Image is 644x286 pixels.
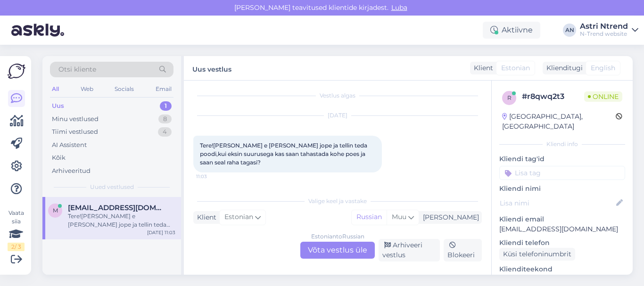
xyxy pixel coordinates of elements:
div: Socials [113,83,136,95]
div: Blokeeri [444,239,482,261]
p: Kliendi email [499,214,625,224]
div: All [50,83,61,95]
span: Luba [388,3,410,12]
input: Lisa nimi [500,198,614,208]
div: Tere![PERSON_NAME] e [PERSON_NAME] jope ja tellin teda poodi,kui eksin suurusega kas saan tahasta... [68,212,175,229]
div: Minu vestlused [52,114,99,124]
div: Tiimi vestlused [52,127,98,137]
div: [PERSON_NAME] [419,212,479,222]
span: Estonian [501,63,530,73]
p: Kliendi tag'id [499,154,625,164]
span: English [591,63,615,73]
div: 1 [160,101,172,111]
span: 11:03 [196,173,231,180]
div: Astri Ntrend [580,23,628,30]
span: Otsi kliente [58,65,96,74]
div: Küsi telefoninumbrit [499,248,575,261]
div: AI Assistent [52,140,87,150]
div: Vaata siia [8,209,25,251]
div: # r8qwq2t3 [522,91,584,102]
span: m [53,207,58,214]
div: [GEOGRAPHIC_DATA], [GEOGRAPHIC_DATA] [502,112,616,131]
label: Uus vestlus [192,62,231,74]
div: Kliendi info [499,140,625,148]
div: 4 [158,127,172,137]
span: Online [584,91,622,102]
p: Kliendi telefon [499,238,625,248]
a: Astri NtrendN-Trend website [580,23,638,38]
div: Valige keel ja vastake [193,197,482,205]
div: [DATE] [193,111,482,120]
span: Estonian [224,212,253,222]
span: r [507,94,512,101]
div: N-Trend website [580,30,628,38]
p: Klienditeekond [499,264,625,274]
div: Arhiveeritud [52,166,91,176]
div: Klient [193,212,216,222]
div: Võta vestlus üle [300,242,375,259]
div: [DATE] 11:03 [147,229,175,236]
div: Kõik [52,153,66,163]
div: Estonian to Russian [311,232,364,241]
span: m.ruubel@hotmail.com [68,204,166,212]
div: AN [563,24,576,37]
div: Aktiivne [483,22,540,39]
div: Uus [52,101,64,111]
div: Vestlus algas [193,91,482,100]
p: Kliendi nimi [499,184,625,194]
span: Muu [392,212,406,221]
input: Lisa tag [499,166,625,180]
div: 8 [158,114,172,124]
img: Askly Logo [8,64,25,79]
div: Web [79,83,95,95]
div: Klient [470,63,493,73]
p: [EMAIL_ADDRESS][DOMAIN_NAME] [499,224,625,234]
div: Klienditugi [543,63,583,73]
div: Arhiveeri vestlus [379,239,440,261]
div: Email [154,83,173,95]
div: Russian [352,210,387,224]
span: Tere![PERSON_NAME] e [PERSON_NAME] jope ja tellin teda poodi,kui eksin suurusega kas saan tahasta... [200,142,369,166]
div: 2 / 3 [8,243,25,251]
span: Uued vestlused [90,183,134,191]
